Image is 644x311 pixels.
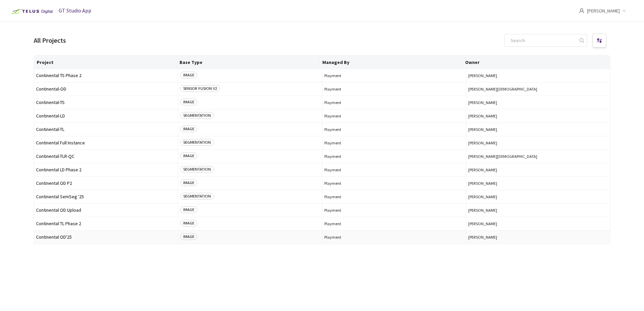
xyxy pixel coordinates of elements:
[180,179,197,186] span: IMAGE
[36,100,176,105] span: Continental-TS
[468,235,608,240] button: [PERSON_NAME]
[36,181,176,186] span: Continental OD P2
[180,206,197,213] span: IMAGE
[36,140,176,145] span: Continental Full Instance
[36,87,176,92] span: Continental-OD
[324,221,464,226] span: Playment
[36,221,176,226] span: Continental TL Phase 2
[324,127,464,132] span: Playment
[36,167,176,172] span: Continental LD Phase 2
[324,113,464,118] span: Playment
[177,56,320,69] th: Base Type
[468,221,608,226] button: [PERSON_NAME]
[468,181,608,186] button: [PERSON_NAME]
[180,126,197,132] span: IMAGE
[36,127,176,132] span: Continental-TL
[324,73,464,78] span: Playment
[468,208,608,213] button: [PERSON_NAME]
[324,140,464,145] span: Playment
[36,73,176,78] span: Continental TS Phase 2
[324,167,464,172] span: Playment
[59,7,91,14] span: GT Studio App
[324,235,464,240] span: Playment
[579,8,584,13] span: user
[468,100,608,105] button: [PERSON_NAME]
[36,154,176,159] span: Continental-TLR-QC
[36,208,176,213] span: Continental OD Upload
[462,56,605,69] th: Owner
[320,56,462,69] th: Managed By
[180,139,214,146] span: SEGMENTATION
[324,194,464,199] span: Playment
[468,87,608,92] button: [PERSON_NAME][DEMOGRAPHIC_DATA]
[507,34,578,46] input: Search
[468,113,608,118] button: [PERSON_NAME]
[36,194,176,199] span: Continental SemSeg '25
[180,233,197,240] span: IMAGE
[468,194,608,199] button: [PERSON_NAME]
[34,56,177,69] th: Project
[180,85,220,92] span: SENSOR FUSION V2
[622,9,626,12] span: down
[8,6,55,17] img: Telus
[180,220,197,227] span: IMAGE
[36,235,176,240] span: Continental OD'25
[468,154,608,159] button: [PERSON_NAME][DEMOGRAPHIC_DATA]
[324,208,464,213] span: Playment
[180,99,197,105] span: IMAGE
[36,113,176,118] span: Continental-LD
[468,73,608,78] button: [PERSON_NAME]
[180,152,197,159] span: IMAGE
[180,166,214,173] span: SEGMENTATION
[180,193,214,200] span: SEGMENTATION
[180,72,197,78] span: IMAGE
[468,127,608,132] button: [PERSON_NAME]
[324,100,464,105] span: Playment
[324,87,464,92] span: Playment
[34,36,66,45] div: All Projects
[468,140,608,145] button: [PERSON_NAME]
[324,154,464,159] span: Playment
[468,167,608,172] button: [PERSON_NAME]
[324,181,464,186] span: Playment
[180,112,214,119] span: SEGMENTATION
